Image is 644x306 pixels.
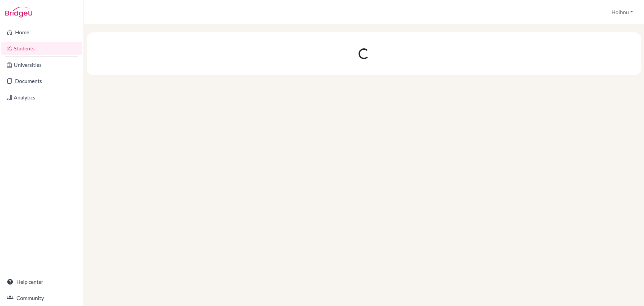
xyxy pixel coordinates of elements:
[5,7,32,17] img: Bridge-U
[608,6,636,18] button: Hoihnu
[1,275,82,289] a: Help center
[1,58,82,72] a: Universities
[1,291,82,305] a: Community
[1,74,82,88] a: Documents
[1,91,82,104] a: Analytics
[1,42,82,55] a: Students
[1,26,82,39] a: Home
